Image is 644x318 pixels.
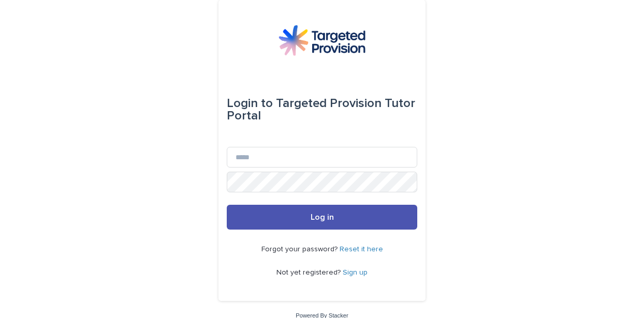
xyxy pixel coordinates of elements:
div: Targeted Provision Tutor Portal [227,89,417,130]
span: Login to [227,97,273,110]
img: M5nRWzHhSzIhMunXDL62 [279,25,365,56]
button: Log in [227,205,417,230]
a: Reset it here [340,246,383,253]
span: Not yet registered? [276,269,343,276]
span: Log in [311,213,334,221]
a: Sign up [343,269,368,276]
span: Forgot your password? [261,246,340,253]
